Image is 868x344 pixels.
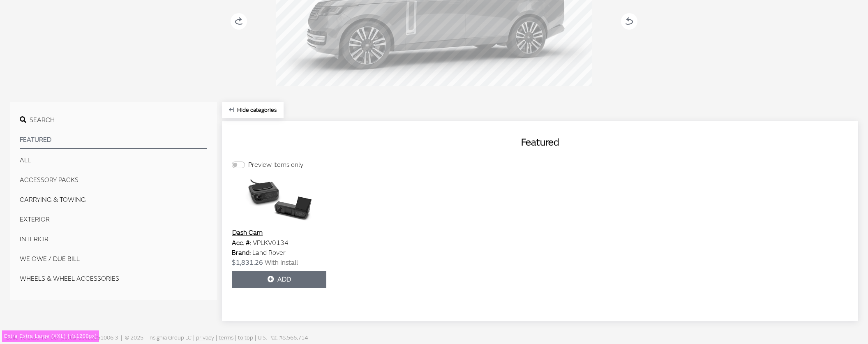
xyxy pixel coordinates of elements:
[265,259,298,267] span: With Install
[253,334,308,341] span: U.S. Pat. #8,566,714
[20,231,207,247] button: INTERIOR
[253,239,289,247] span: VPLKV0134
[248,160,303,170] label: Preview items only
[235,334,236,341] span: |
[20,152,207,169] button: All
[232,271,326,288] button: Add
[219,334,233,341] a: terms
[255,334,256,341] span: |
[20,192,207,208] button: CARRYING & TOWING
[125,334,192,341] span: © 2025 - Insignia Group LC
[193,334,194,341] span: |
[20,211,207,228] button: EXTERIOR
[232,238,251,248] label: Acc. #:
[20,172,207,188] button: ACCESSORY PACKS
[232,259,263,267] span: $1,831.26
[232,135,848,150] h2: Featured
[196,334,214,341] a: privacy
[216,334,217,341] span: |
[20,132,207,149] button: Featured
[222,102,284,118] button: Hide categories
[20,270,207,287] button: WHEELS & WHEEL ACCESSORIES
[121,334,122,341] span: |
[20,251,207,267] button: We Owe / Due Bill
[238,334,253,341] a: to top
[6,334,118,341] span: Build: release_render-portal-api.20251006.3
[252,249,286,257] span: Land Rover
[237,106,277,113] span: Click to hide category section.
[232,248,251,258] label: Brand:
[30,116,55,124] span: Search
[232,180,326,221] img: Image for Dash Cam
[232,227,263,238] button: Dash Cam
